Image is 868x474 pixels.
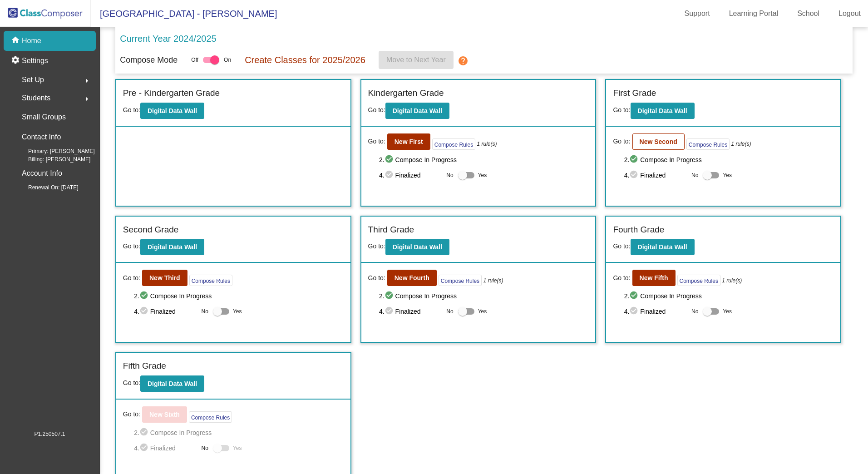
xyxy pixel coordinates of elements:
[624,306,687,317] span: 4. Finalized
[149,411,180,418] b: New Sixth
[631,239,695,255] button: Digital Data Wall
[14,183,78,192] span: Renewal On: [DATE]
[686,138,730,150] button: Compose Rules
[368,106,385,114] span: Go to:
[120,32,216,45] p: Current Year 2024/2025
[149,274,180,281] b: New Third
[624,291,833,301] span: 2. Compose In Progress
[632,133,685,150] button: New Second
[134,291,343,301] span: 2. Compose In Progress
[478,170,487,181] span: Yes
[148,243,197,251] b: Digital Data Wall
[140,239,204,255] button: Digital Data Wall
[379,291,588,301] span: 2. Compose In Progress
[638,243,687,251] b: Digital Data Wall
[142,270,187,286] button: New Third
[142,406,187,423] button: New Sixth
[624,154,833,165] span: 2. Compose In Progress
[432,138,475,150] button: Compose Rules
[148,380,197,387] b: Digital Data Wall
[14,155,90,163] span: Billing: [PERSON_NAME]
[123,106,140,114] span: Go to:
[202,307,208,316] span: No
[387,270,437,286] button: New Fourth
[624,170,687,181] span: 4. Finalized
[446,171,453,179] span: No
[233,306,242,317] span: Yes
[385,306,395,317] mat-icon: check_circle
[134,427,343,438] span: 2. Compose In Progress
[613,87,656,100] label: First Grade
[629,291,640,301] mat-icon: check_circle
[189,411,232,423] button: Compose Rules
[613,242,630,250] span: Go to:
[123,360,166,373] label: Fifth Grade
[677,6,717,21] a: Support
[790,6,827,21] a: School
[140,375,204,392] button: Digital Data Wall
[393,107,442,114] b: Digital Data Wall
[22,131,61,143] p: Contact Info
[139,427,150,438] mat-icon: check_circle
[123,223,179,237] label: Second Grade
[387,56,446,64] span: Move to Next Year
[439,275,482,286] button: Compose Rules
[134,306,197,317] span: 4. Finalized
[638,107,687,114] b: Digital Data Wall
[123,379,140,386] span: Go to:
[613,137,630,146] span: Go to:
[22,167,62,180] p: Account Info
[631,103,695,119] button: Digital Data Wall
[387,133,430,150] button: New First
[123,273,140,283] span: Go to:
[691,171,698,179] span: No
[831,6,868,21] a: Logout
[202,444,208,452] span: No
[385,291,395,301] mat-icon: check_circle
[139,443,150,454] mat-icon: check_circle
[91,6,277,21] span: [GEOGRAPHIC_DATA] - [PERSON_NAME]
[722,276,742,285] i: 1 rule(s)
[457,55,468,66] mat-icon: help
[379,154,588,165] span: 2. Compose In Progress
[22,92,50,104] span: Students
[81,75,92,86] mat-icon: arrow_right
[629,154,640,165] mat-icon: check_circle
[368,242,385,250] span: Go to:
[385,170,395,181] mat-icon: check_circle
[81,94,92,104] mat-icon: arrow_right
[22,74,44,86] span: Set Up
[148,107,197,114] b: Digital Data Wall
[368,87,444,100] label: Kindergarten Grade
[393,243,442,251] b: Digital Data Wall
[120,54,178,66] p: Compose Mode
[677,275,720,286] button: Compose Rules
[722,6,786,21] a: Learning Portal
[613,106,630,114] span: Go to:
[379,306,442,317] span: 4. Finalized
[11,55,22,66] mat-icon: settings
[395,138,423,145] b: New First
[368,223,414,237] label: Third Grade
[189,275,232,286] button: Compose Rules
[385,239,449,255] button: Digital Data Wall
[723,170,732,181] span: Yes
[22,111,66,123] p: Small Groups
[191,56,198,64] span: Off
[11,35,22,46] mat-icon: home
[123,242,140,250] span: Go to:
[123,410,140,419] span: Go to:
[477,140,497,148] i: 1 rule(s)
[723,306,732,317] span: Yes
[691,307,698,316] span: No
[613,273,630,283] span: Go to:
[629,170,640,181] mat-icon: check_circle
[368,137,385,146] span: Go to:
[385,154,395,165] mat-icon: check_circle
[224,56,231,64] span: On
[140,103,204,119] button: Digital Data Wall
[478,306,487,317] span: Yes
[640,138,677,145] b: New Second
[245,53,365,67] p: Create Classes for 2025/2026
[22,35,41,46] p: Home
